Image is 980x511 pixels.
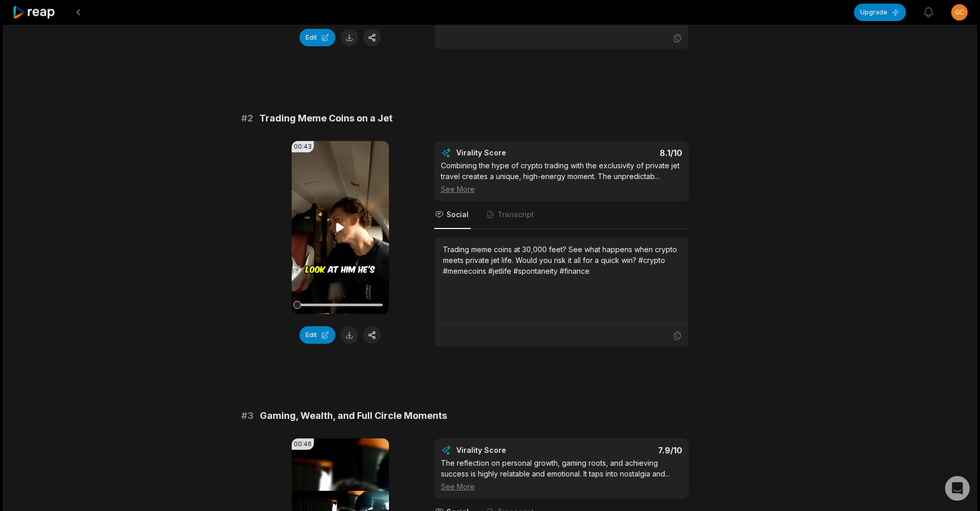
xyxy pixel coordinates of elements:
div: 8.1 /10 [572,148,682,158]
div: Virality Score [456,445,567,455]
span: Trading Meme Coins on a Jet [259,111,393,126]
div: Open Intercom Messenger [945,476,970,501]
div: Combining the hype of crypto trading with the exclusivity of private jet travel creates a unique,... [441,160,682,195]
div: See More [441,481,682,492]
button: Edit [299,326,335,344]
span: # 3 [241,409,254,423]
div: See More [441,184,682,195]
div: The reflection on personal growth, gaming roots, and achieving success is highly relatable and em... [441,457,682,492]
button: Upgrade [854,4,906,21]
div: Virality Score [456,148,567,158]
span: Social [447,209,469,220]
nav: Tabs [434,201,689,229]
button: Edit [299,29,335,46]
span: Gaming, Wealth, and Full Circle Moments [260,409,447,423]
span: # 2 [241,111,253,126]
span: Transcript [497,209,534,220]
div: Trading meme coins at 30,000 feet? See what happens when crypto meets private jet life. Would you... [443,244,680,276]
div: 7.9 /10 [572,445,682,455]
video: Your browser does not support mp4 format. [292,141,389,314]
